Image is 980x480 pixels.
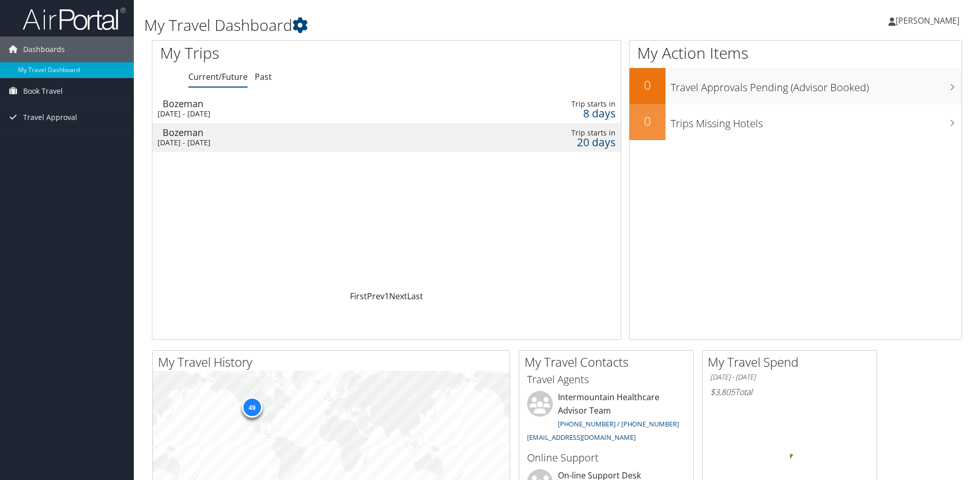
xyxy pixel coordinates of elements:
[629,104,961,140] a: 0Trips Missing Hotels
[514,128,616,138] div: Trip starts in
[163,128,457,137] div: Bozeman
[350,290,367,302] a: First
[527,451,686,465] h3: Online Support
[629,68,961,104] a: 0Travel Approvals Pending (Advisor Booked)
[514,99,616,109] div: Trip starts in
[558,419,679,428] a: [PHONE_NUMBER] / [PHONE_NUMBER]
[527,433,636,442] a: [EMAIL_ADDRESS][DOMAIN_NAME]
[23,7,126,31] img: airportal-logo.png
[522,391,691,446] li: Intermountain Healthcare Advisor Team
[23,105,77,130] span: Travel Approval
[629,112,666,130] h2: 0
[524,353,693,371] h2: My Travel Contacts
[188,71,248,82] a: Current/Future
[23,78,63,104] span: Book Travel
[23,37,65,62] span: Dashboards
[514,138,616,147] div: 20 days
[710,372,869,382] h6: [DATE] - [DATE]
[158,353,510,371] h2: My Travel History
[888,5,970,36] a: [PERSON_NAME]
[514,109,616,118] div: 8 days
[629,76,666,94] h2: 0
[163,99,457,108] div: Bozeman
[629,42,961,64] h1: My Action Items
[710,386,869,398] h6: Total
[241,397,262,417] div: 49
[144,14,694,36] h1: My Travel Dashboard
[896,15,959,26] span: [PERSON_NAME]
[367,290,384,302] a: Prev
[708,353,877,371] h2: My Travel Spend
[157,109,452,118] div: [DATE] - [DATE]
[710,386,735,398] span: $3,805
[527,372,686,387] h3: Travel Agents
[255,71,272,82] a: Past
[160,42,418,64] h1: My Trips
[671,75,961,95] h3: Travel Approvals Pending (Advisor Booked)
[407,290,423,302] a: Last
[671,111,961,131] h3: Trips Missing Hotels
[157,138,452,147] div: [DATE] - [DATE]
[384,290,389,302] a: 1
[389,290,407,302] a: Next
